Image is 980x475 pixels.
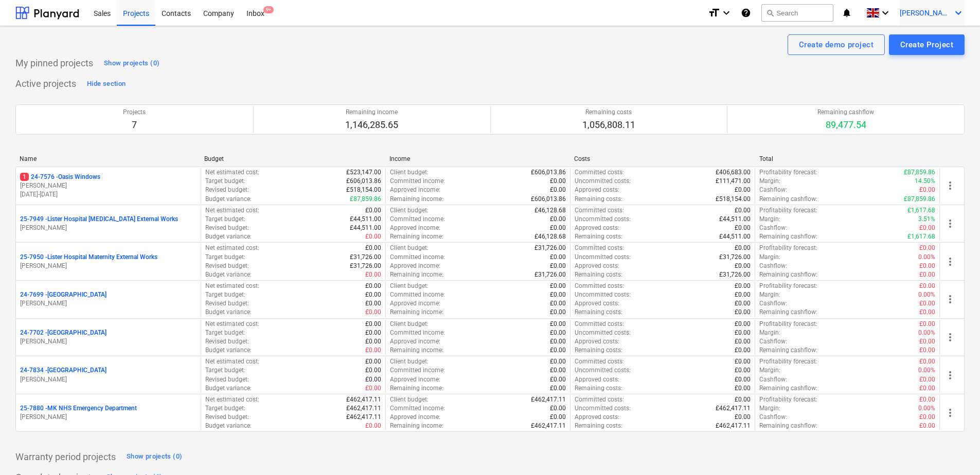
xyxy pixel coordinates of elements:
[915,177,935,186] p: 14.50%
[365,290,381,299] p: £0.00
[759,168,817,177] p: Profitability forecast :
[759,404,780,413] p: Margin :
[759,413,787,422] p: Cashflow :
[735,346,751,355] p: £0.00
[205,357,259,366] p: Net estimated cost :
[365,366,381,375] p: £0.00
[759,328,780,337] p: Margin :
[204,155,381,162] div: Budget
[575,299,619,308] p: Approved costs :
[20,224,197,232] p: [PERSON_NAME]
[735,384,751,393] p: £0.00
[365,346,381,355] p: £0.00
[20,215,178,224] p: 25-7949 - Lister Hospital [MEDICAL_DATA] External Works
[575,282,624,290] p: Committed costs :
[389,155,566,162] div: Income
[87,78,126,90] div: Hide section
[205,395,259,404] p: Net estimated cost :
[919,320,935,328] p: £0.00
[20,173,197,199] div: 124-7576 -Oasis Windows[PERSON_NAME][DATE]-[DATE]
[759,195,817,204] p: Remaining cashflow :
[919,224,935,232] p: £0.00
[735,320,751,328] p: £0.00
[550,290,566,299] p: £0.00
[759,244,817,252] p: Profitability forecast :
[390,413,440,422] p: Approved income :
[123,108,146,117] p: Projects
[708,7,720,19] i: format_size
[124,448,185,465] button: Show projects (0)
[919,262,935,270] p: £0.00
[550,282,566,290] p: £0.00
[346,168,381,177] p: £523,147.00
[365,299,381,308] p: £0.00
[918,366,935,375] p: 0.00%
[944,369,956,381] span: more_vert
[84,76,128,92] button: Hide section
[716,195,751,204] p: £518,154.00
[390,168,429,177] p: Client budget :
[759,299,787,308] p: Cashflow :
[759,357,817,366] p: Profitability forecast :
[919,282,935,290] p: £0.00
[365,308,381,317] p: £0.00
[205,232,252,241] p: Budget variance :
[575,206,624,215] p: Committed costs :
[550,253,566,262] p: £0.00
[575,177,631,186] p: Uncommitted costs :
[889,34,965,55] button: Create Project
[20,155,196,162] div: Name
[919,375,935,384] p: £0.00
[350,253,381,262] p: £31,726.00
[390,357,429,366] p: Client budget :
[390,177,445,186] p: Committed income :
[952,7,965,19] i: keyboard_arrow_down
[575,328,631,337] p: Uncommitted costs :
[365,357,381,366] p: £0.00
[205,262,249,270] p: Revised budget :
[123,119,146,131] p: 7
[205,375,249,384] p: Revised budget :
[365,375,381,384] p: £0.00
[350,195,381,204] p: £87,859.86
[900,9,951,17] span: [PERSON_NAME]
[575,270,622,279] p: Remaining costs :
[390,224,440,232] p: Approved income :
[582,108,635,117] p: Remaining costs
[205,168,259,177] p: Net estimated cost :
[20,215,197,232] div: 25-7949 -Lister Hospital [MEDICAL_DATA] External Works[PERSON_NAME]
[575,375,619,384] p: Approved costs :
[575,262,619,270] p: Approved costs :
[900,38,953,51] div: Create Project
[719,270,751,279] p: £31,726.00
[907,232,935,241] p: £1,617.68
[205,177,245,186] p: Target budget :
[575,232,622,241] p: Remaining costs :
[15,451,116,463] p: Warranty period projects
[716,404,751,413] p: £462,417.11
[346,413,381,422] p: £462,417.11
[365,384,381,393] p: £0.00
[390,215,445,224] p: Committed income :
[205,290,245,299] p: Target budget :
[735,206,751,215] p: £0.00
[759,346,817,355] p: Remaining cashflow :
[904,195,935,204] p: £87,859.86
[390,422,443,430] p: Remaining income :
[879,7,892,19] i: keyboard_arrow_down
[345,119,398,131] p: 1,146,285.65
[350,224,381,232] p: £44,511.00
[575,404,631,413] p: Uncommitted costs :
[720,7,733,19] i: keyboard_arrow_down
[531,422,566,430] p: £462,417.11
[918,404,935,413] p: 0.00%
[575,337,619,346] p: Approved costs :
[101,55,162,71] button: Show projects (0)
[390,186,440,194] p: Approved income :
[531,168,566,177] p: £606,013.86
[534,206,566,215] p: £46,128.68
[531,395,566,404] p: £462,417.11
[205,299,249,308] p: Revised budget :
[735,395,751,404] p: £0.00
[127,451,182,463] div: Show projects (0)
